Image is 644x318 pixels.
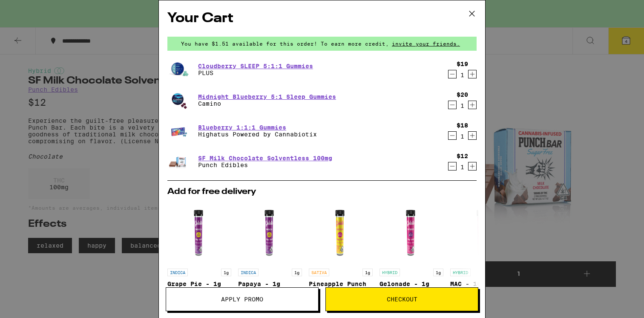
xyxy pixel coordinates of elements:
h2: Your Cart [167,9,477,28]
a: Open page for MAC - 1g from Gelato [450,200,514,306]
button: Increment [468,101,477,109]
p: SATIVA [309,269,329,276]
div: 1 [457,164,468,171]
button: Apply Promo [166,287,319,311]
button: Decrement [448,162,457,171]
div: 1 [457,102,468,109]
img: Gelato - MAC - 1g [450,200,514,264]
p: MAC - 1g [450,280,514,287]
button: Increment [468,162,477,171]
p: HYBRID [379,269,400,276]
button: Checkout [325,287,478,311]
h2: Add for free delivery [167,188,477,196]
div: 1 [457,133,468,140]
img: Punch Edibles - SF Milk Chocolate Solventless 100mg [167,153,191,171]
a: Open page for Pineapple Punch - 1g from Gelato [309,200,373,306]
p: INDICA [238,269,259,276]
p: Papaya - 1g [238,280,302,287]
img: Gelato - Grape Pie - 1g [167,200,231,264]
a: Midnight Blueberry 5:1 Sleep Gummies [198,93,336,100]
img: Camino - Midnight Blueberry 5:1 Sleep Gummies [167,88,191,112]
button: Decrement [448,70,457,78]
img: Highatus Powered by Cannabiotix - Blueberry 1:1:1 Gummies [167,119,191,143]
span: Checkout [387,296,417,302]
span: Apply Promo [221,296,263,302]
p: 1g [362,269,373,276]
p: Highatus Powered by Cannabiotix [198,131,317,138]
p: Pineapple Punch - 1g [309,280,373,294]
p: Gelonade - 1g [379,280,443,287]
div: 1 [457,72,468,78]
div: $19 [457,61,468,67]
div: You have $1.51 available for this order! To earn more credit,invite your friends. [167,37,477,51]
p: INDICA [167,269,188,276]
p: 1g [221,269,231,276]
p: HYBRID [450,269,471,276]
button: Increment [468,70,477,78]
a: Open page for Grape Pie - 1g from Gelato [167,200,231,306]
a: Open page for Papaya - 1g from Gelato [238,200,302,306]
img: PLUS - Cloudberry SLEEP 5:1:1 Gummies [167,58,191,81]
iframe: Opens a widget where you can find more information [589,292,635,314]
div: $18 [457,122,468,129]
button: Decrement [448,101,457,109]
button: Decrement [448,131,457,140]
a: SF Milk Chocolate Solventless 100mg [198,155,332,162]
p: 1g [433,269,443,276]
a: Open page for Gelonade - 1g from Gelato [379,200,443,306]
p: Grape Pie - 1g [167,280,231,287]
p: PLUS [198,69,313,76]
div: $20 [457,91,468,98]
a: Blueberry 1:1:1 Gummies [198,124,317,131]
div: $12 [457,153,468,159]
span: You have $1.51 available for this order! To earn more credit, [181,41,389,46]
img: Gelato - Gelonade - 1g [379,200,443,264]
button: Increment [468,131,477,140]
p: 1g [292,269,302,276]
p: Camino [198,100,336,107]
p: Punch Edibles [198,162,332,168]
img: Gelato - Pineapple Punch - 1g [309,200,373,264]
a: Cloudberry SLEEP 5:1:1 Gummies [198,63,313,69]
img: Gelato - Papaya - 1g [238,200,302,264]
span: invite your friends. [389,41,463,46]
